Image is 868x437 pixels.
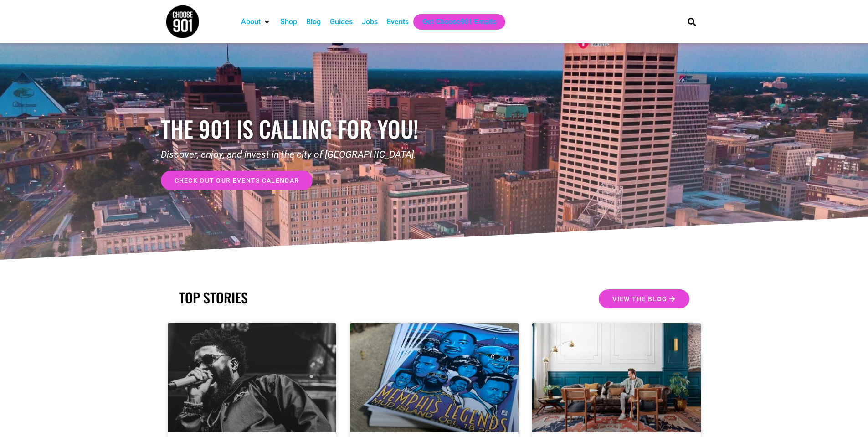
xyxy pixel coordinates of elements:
[280,16,297,27] a: Shop
[175,177,299,184] span: check out our events calendar
[161,148,434,162] p: Discover, enjoy, and invest in the city of [GEOGRAPHIC_DATA].
[612,296,667,302] span: View the Blog
[362,16,378,27] a: Jobs
[179,289,430,306] h2: TOP STORIES
[422,16,496,27] a: Get Choose901 Emails
[161,115,434,142] h1: the 901 is calling for you!
[236,14,672,30] nav: Main nav
[236,14,276,30] div: About
[387,16,409,27] a: Events
[241,16,261,27] a: About
[599,289,689,308] a: View the Blog
[306,16,321,27] a: Blog
[330,16,353,27] a: Guides
[532,323,701,432] a: A man sits on a brown leather sofa in a stylish living room with teal walls, an ornate rug, and m...
[161,171,313,190] a: check out our events calendar
[684,14,699,29] div: Search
